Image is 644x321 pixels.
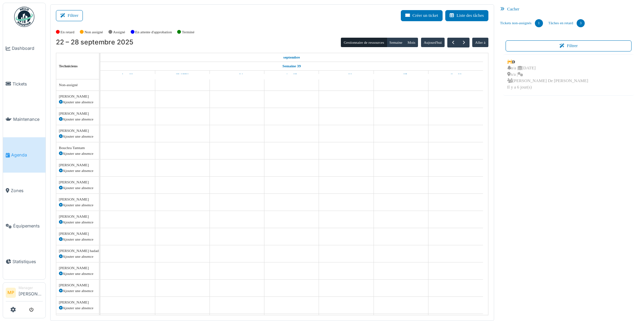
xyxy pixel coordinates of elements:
a: D n/a |[DATE] n/a | [PERSON_NAME] De [PERSON_NAME]Il y a 6 jour(s) [506,57,590,93]
a: 23 septembre 2025 [174,71,190,79]
div: [PERSON_NAME] [59,94,96,99]
button: Aller à [472,38,488,47]
button: Liste des tâches [445,10,488,21]
span: Techniciens [59,64,78,68]
label: En retard [61,29,74,35]
div: Ajouter une absence [59,219,96,225]
div: Ajouter une absence [59,202,96,208]
span: Agenda [11,152,43,158]
div: 3 [577,19,585,27]
a: 28 septembre 2025 [448,71,463,79]
a: Équipements [3,208,45,244]
button: Aujourd'hui [421,38,445,47]
a: Agenda [3,137,45,173]
div: Ajouter une absence [59,116,96,122]
a: Statistiques [3,244,45,280]
span: Statistiques [12,258,43,265]
label: Terminé [182,29,194,35]
div: D [507,59,588,65]
a: 22 septembre 2025 [282,53,302,62]
span: Équipements [13,223,43,229]
div: Manager [19,285,43,290]
a: 22 septembre 2025 [121,71,135,79]
div: [PERSON_NAME] [59,231,96,237]
span: Tickets [12,81,43,87]
div: Ajouter une absence [59,134,96,139]
label: Non assigné [85,29,103,35]
div: Ajouter une absence [59,271,96,277]
div: Ajouter une absence [59,288,96,294]
div: [PERSON_NAME] [59,214,96,219]
h2: 22 – 28 septembre 2025 [56,38,133,46]
a: Tâches en retard [546,14,587,32]
div: [PERSON_NAME] hadad [59,248,96,254]
div: Non-assigné [59,82,96,88]
div: [PERSON_NAME] [59,111,96,116]
a: 24 septembre 2025 [229,71,245,79]
div: [PERSON_NAME] [59,128,96,134]
div: [PERSON_NAME] [59,299,96,305]
a: MP Manager[PERSON_NAME] [6,285,43,301]
a: Tickets non-assignés [497,14,546,32]
a: Zones [3,173,45,208]
span: Maintenance [13,116,43,122]
a: 26 septembre 2025 [339,71,354,79]
button: Précédent [447,38,458,47]
a: 27 septembre 2025 [393,71,409,79]
a: 25 septembre 2025 [285,71,299,79]
li: MP [6,288,16,298]
div: Cacher [497,4,640,14]
a: Semaine 39 [281,62,302,70]
label: Assigné [113,29,125,35]
div: [PERSON_NAME] [59,179,96,185]
button: Filtrer [506,40,632,51]
div: 1 [535,19,543,27]
button: Semaine [387,38,405,47]
span: Dashboard [12,45,43,51]
div: [PERSON_NAME] [59,265,96,271]
div: Ajouter une absence [59,305,96,311]
div: [PERSON_NAME] [59,162,96,168]
div: Ajouter une absence [59,254,96,259]
div: Ajouter une absence [59,185,96,191]
button: Créer un ticket [401,10,443,21]
button: Suivant [458,38,470,47]
button: Gestionnaire de ressources [341,38,387,47]
div: Ajouter une absence [59,168,96,174]
div: [PERSON_NAME] [59,197,96,202]
button: Mois [405,38,418,47]
a: Dashboard [3,31,45,66]
a: Maintenance [3,102,45,137]
img: Badge_color-CXgf-gQk.svg [14,7,34,27]
div: Bouchra Tamtam [59,145,96,151]
div: [PERSON_NAME] [59,282,96,288]
div: Ajouter une absence [59,151,96,156]
label: En attente d'approbation [135,29,172,35]
div: Ajouter une absence [59,237,96,242]
div: n/a | [DATE] n/a | [PERSON_NAME] De [PERSON_NAME] Il y a 6 jour(s) [507,65,588,91]
span: Zones [11,187,43,194]
a: Tickets [3,66,45,102]
button: Filtrer [56,10,83,21]
li: [PERSON_NAME] [19,285,43,300]
div: Ajouter une absence [59,99,96,105]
